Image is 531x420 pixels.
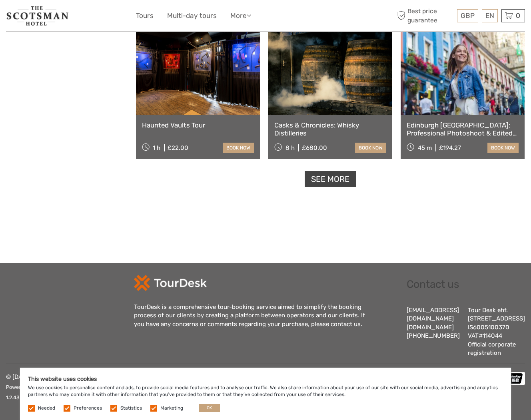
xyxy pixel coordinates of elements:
div: £194.27 [439,144,461,151]
h5: This website uses cookies [28,376,503,382]
a: Tours [136,10,154,22]
a: Multi-day tours [167,10,217,22]
img: td-logo-white.png [134,275,206,291]
small: 1.2.4357 - aa25584a1981 [6,394,65,400]
p: © [DATE] - [DATE] Tourdesk. All Rights Reserved. [6,372,143,403]
button: Open LiveChat chat widget [92,12,102,22]
img: 681-f48ba2bd-dfbf-4b64-890c-b5e5c75d9d66_logo_small.jpg [6,6,69,26]
a: More [230,10,251,22]
div: EN [482,9,498,22]
label: Needed [38,405,55,412]
a: Official corporate registration [468,341,516,356]
small: Powered by - | [6,384,123,390]
span: 1 h [153,144,160,151]
span: GBP [461,12,475,20]
div: £680.00 [302,144,327,151]
a: See more [305,171,356,187]
div: Tour Desk ehf. [STREET_ADDRESS] IS6005100370 VAT#114044 [468,306,525,358]
a: book now [487,143,519,153]
a: Casks & Chronicles: Whisky Distilleries [274,121,386,137]
label: Preferences [74,405,102,412]
h2: Contact us [407,278,525,291]
label: Marketing [160,405,183,412]
span: 8 h [285,144,295,151]
a: book now [355,143,386,153]
span: Best price guarantee [395,7,455,24]
a: [DOMAIN_NAME] [407,324,454,331]
a: Edinburgh [GEOGRAPHIC_DATA]: Professional Photoshoot & Edited Photos (VIP) [407,121,519,137]
a: book now [223,143,254,153]
label: Statistics [120,405,142,412]
div: TourDesk is a comprehensive tour-booking service aimed to simplify the booking process of our cli... [134,303,374,328]
button: OK [199,404,220,412]
div: £22.00 [168,144,188,151]
div: [EMAIL_ADDRESS][DOMAIN_NAME] [PHONE_NUMBER] [407,306,460,358]
div: We use cookies to personalise content and ads, to provide social media features and to analyse ou... [20,368,511,420]
span: 0 [515,12,521,20]
p: We're away right now. Please check back later! [11,14,90,20]
a: Haunted Vaults Tour [142,121,254,129]
span: 45 m [418,144,432,151]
